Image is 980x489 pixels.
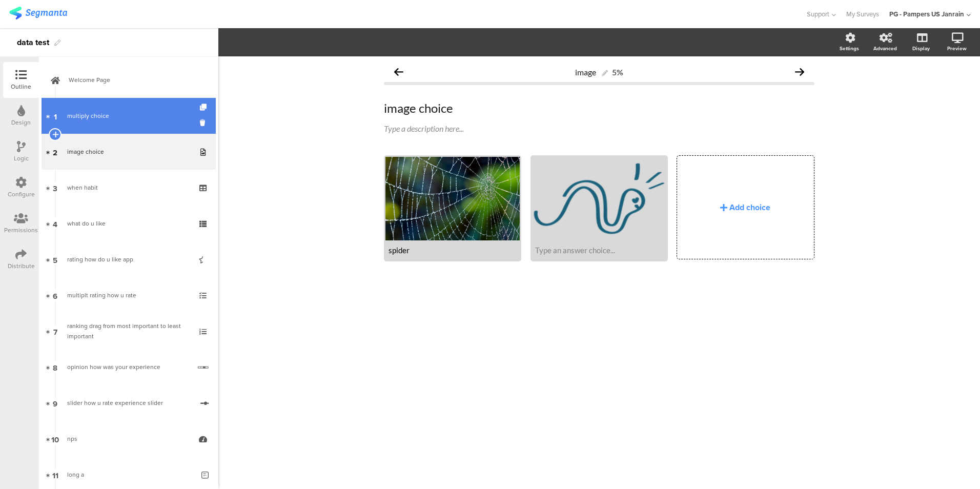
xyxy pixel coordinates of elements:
[67,182,190,193] div: when habit
[53,254,57,265] span: 5
[42,134,216,170] a: 2 image choice
[67,254,190,264] div: rating how do u like app
[8,261,35,271] div: Distribute
[54,110,57,121] span: 1
[67,434,190,444] div: nps
[677,155,814,259] button: Add choice
[42,98,216,134] a: 1 multiply choice
[807,9,829,19] span: Support
[840,45,859,52] div: Settings
[200,118,209,128] i: Delete
[42,313,216,349] a: 7 ranking drag from most important to least important
[9,7,67,19] img: segmanta logo
[53,182,57,193] span: 3
[67,362,190,372] div: opinion how was your experience
[4,226,38,235] div: Permissions
[729,201,770,213] div: Add choice
[42,421,216,457] a: 10 nps
[14,154,29,163] div: Logic
[8,190,35,199] div: Configure
[11,82,31,91] div: Outline
[42,385,216,421] a: 9 slider how u rate experience slider
[384,100,814,116] p: image choice
[947,45,967,52] div: Preview
[889,9,964,19] div: PG - Pampers US Janrain
[67,398,193,408] div: slider how u rate experience slider
[17,34,49,51] div: data test
[42,277,216,313] a: 6 multiplt rating how u rate
[535,246,615,255] span: Type an answer choice...
[575,67,596,77] span: image
[11,118,31,127] div: Design
[200,104,209,111] i: Duplicate
[53,397,57,409] span: 9
[42,62,216,98] a: Welcome Page
[51,433,59,444] span: 10
[42,170,216,206] a: 3 when habit
[42,349,216,385] a: 8 opinion how was your experience
[67,321,190,341] div: ranking drag from most important to least important
[384,124,814,133] div: Type a description here...
[612,67,623,77] div: 5%
[912,45,930,52] div: Display
[42,206,216,241] a: 4 what do u like
[67,290,190,300] div: multiplt rating how u rate
[52,469,58,480] span: 11
[389,246,517,255] div: spider
[53,290,57,301] span: 6
[67,111,190,121] div: multiply choice
[67,147,190,157] div: image choice
[67,470,194,480] div: long a
[67,218,190,229] div: what do u like
[42,241,216,277] a: 5 rating how do u like app
[53,218,57,229] span: 4
[53,146,57,157] span: 2
[53,325,57,337] span: 7
[53,361,57,373] span: 8
[69,75,200,85] span: Welcome Page
[873,45,897,52] div: Advanced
